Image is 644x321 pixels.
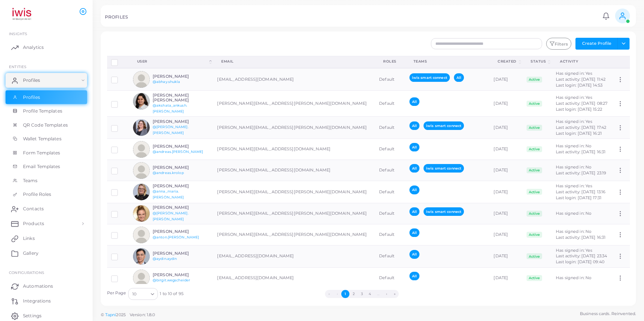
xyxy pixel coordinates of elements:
[366,290,374,298] button: Go to page 4
[23,205,44,212] span: Contacts
[489,267,522,288] td: [DATE]
[23,136,62,142] span: Wallet Templates
[409,228,419,237] span: All
[23,77,40,84] span: Profiles
[556,248,592,253] span: Has signed in: Yes
[409,97,419,106] span: All
[527,232,542,238] span: Active
[183,290,541,298] ul: Pagination
[9,31,27,36] span: INSIGHTS
[133,248,150,265] img: avatar
[6,279,87,294] a: Automations
[527,253,542,259] span: Active
[153,251,207,256] h6: [PERSON_NAME]
[556,95,592,100] span: Has signed in: Yes
[414,59,482,64] div: Teams
[556,83,602,88] span: Last login: [DATE] 14:53
[391,290,399,298] button: Go to last page
[153,93,207,103] h6: [PERSON_NAME] [PERSON_NAME]
[133,162,150,179] img: avatar
[23,283,53,290] span: Automations
[556,71,592,76] span: Has signed in: Yes
[556,149,605,154] span: Last activity: [DATE] 16:31
[409,121,419,130] span: All
[137,290,148,298] input: Search for option
[409,272,419,280] span: All
[153,80,180,84] a: @abhay.shukla
[133,205,150,222] img: avatar
[133,184,150,200] img: avatar
[6,187,87,201] a: Profile Roles
[128,288,158,300] div: Search for option
[575,38,618,50] button: Create Profile
[375,181,405,203] td: Default
[153,74,207,79] h6: [PERSON_NAME]
[527,125,542,131] span: Active
[153,171,184,175] a: @andreas.krolop
[101,312,155,318] span: ©
[560,59,605,64] div: activity
[213,224,375,245] td: [PERSON_NAME][EMAIL_ADDRESS][PERSON_NAME][DOMAIN_NAME]
[153,189,184,199] a: @anna_maria.[PERSON_NAME]
[531,59,547,64] div: Status
[375,68,405,90] td: Default
[580,311,636,317] span: Business cards. Reinvented.
[23,150,60,156] span: Form Templates
[527,101,542,107] span: Active
[153,119,207,124] h6: [PERSON_NAME]
[556,107,602,112] span: Last login: [DATE] 15:22
[133,93,150,110] img: avatar
[489,203,522,224] td: [DATE]
[546,38,571,50] button: Filters
[556,189,605,194] span: Last activity: [DATE] 13:16
[133,227,150,243] img: avatar
[116,312,125,318] span: 2025
[556,119,592,124] span: Has signed in: Yes
[6,132,87,146] a: Wallet Templates
[105,312,116,317] a: Tapni
[489,139,522,160] td: [DATE]
[409,185,419,194] span: All
[9,64,26,69] span: ENTITIES
[23,312,42,319] span: Settings
[221,59,367,64] div: Email
[107,290,126,296] label: Per Page
[153,150,203,154] a: @andreas.[PERSON_NAME]
[6,146,87,160] a: Form Templates
[556,253,607,258] span: Last activity: [DATE] 23:34
[6,104,87,118] a: Profile Templates
[153,278,190,282] a: @birgit.wegscheider
[23,191,51,198] span: Profile Roles
[527,211,542,217] span: Active
[153,235,199,239] a: @anton.[PERSON_NAME]
[454,73,464,82] span: All
[613,56,630,68] th: Action
[153,144,207,149] h6: [PERSON_NAME]
[7,7,48,21] img: logo
[23,44,44,51] span: Analytics
[107,56,129,68] th: Row-selection
[23,108,62,114] span: Profile Templates
[489,160,522,181] td: [DATE]
[153,229,207,234] h6: [PERSON_NAME]
[6,40,87,55] a: Analytics
[489,224,522,245] td: [DATE]
[133,141,150,158] img: avatar
[489,181,522,203] td: [DATE]
[527,77,542,83] span: Active
[23,163,60,170] span: Email Templates
[6,201,87,216] a: Contacts
[556,195,601,200] span: Last login: [DATE] 17:31
[23,298,51,304] span: Integrations
[153,125,189,135] a: @[PERSON_NAME].[PERSON_NAME]
[213,181,375,203] td: [PERSON_NAME][EMAIL_ADDRESS][PERSON_NAME][DOMAIN_NAME]
[409,143,419,151] span: All
[375,139,405,160] td: Default
[409,250,419,258] span: All
[556,77,605,82] span: Last activity: [DATE] 11:42
[527,275,542,281] span: Active
[556,101,607,106] span: Last activity: [DATE] 08:27
[23,94,40,101] span: Profiles
[349,290,358,298] button: Go to page 2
